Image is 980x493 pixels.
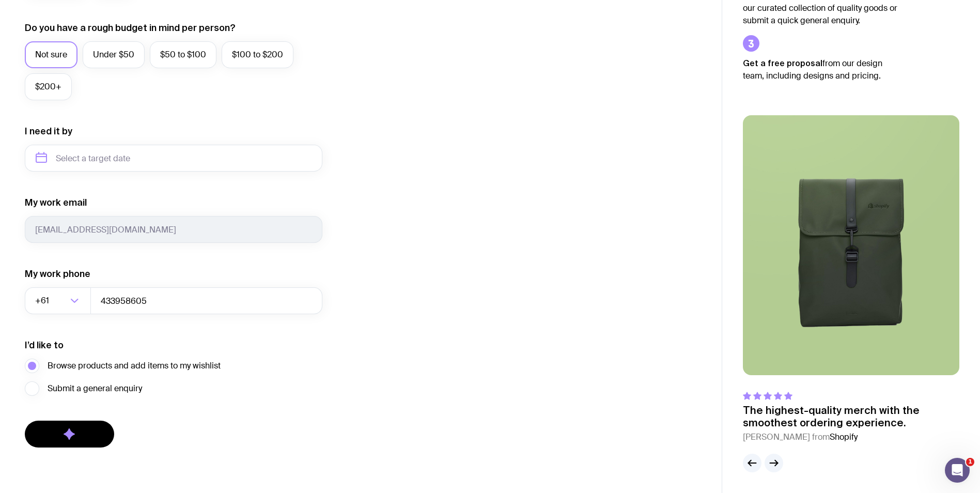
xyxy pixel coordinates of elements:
[51,287,67,314] input: Search for option
[48,360,221,372] span: Browse products and add items to my wishlist
[945,458,970,483] iframe: Intercom live chat
[743,431,959,443] cite: [PERSON_NAME] from
[25,196,87,209] label: My work email
[25,125,72,137] label: I need it by
[25,268,90,280] label: My work phone
[83,41,145,68] label: Under $50
[25,145,322,172] input: Select a target date
[25,287,91,314] div: Search for option
[25,216,322,243] input: you@email.com
[25,339,64,351] label: I’d like to
[743,404,959,429] p: The highest-quality merch with the smoothest ordering experience.
[150,41,216,68] label: $50 to $100
[35,287,51,314] span: +61
[743,58,822,68] strong: Get a free proposal
[743,57,898,82] p: from our design team, including designs and pricing.
[222,41,293,68] label: $100 to $200
[830,432,858,442] span: Shopify
[25,73,72,100] label: $200+
[966,458,974,466] span: 1
[48,382,142,395] span: Submit a general enquiry
[25,41,77,68] label: Not sure
[90,287,322,314] input: 0400123456
[25,22,236,34] label: Do you have a rough budget in mind per person?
